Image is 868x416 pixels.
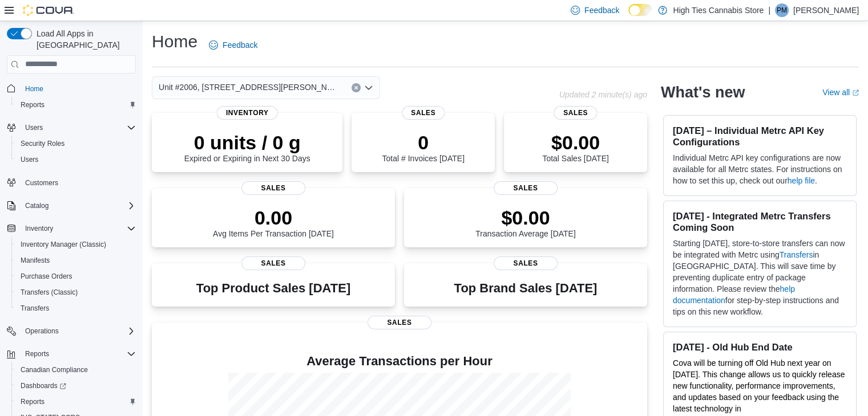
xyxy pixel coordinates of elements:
[475,206,576,229] p: $0.00
[768,3,770,17] p: |
[454,282,597,295] h3: Top Brand Sales [DATE]
[21,155,38,164] span: Users
[21,222,58,235] button: Inventory
[184,131,310,163] div: Expired or Expiring in Next 30 Days
[16,137,69,150] a: Security Roles
[780,250,813,259] a: Transfers
[16,254,54,267] a: Manifests
[382,131,464,154] p: 0
[2,221,140,236] button: Inventory
[494,181,558,195] span: Sales
[673,238,847,317] p: Starting [DATE], store-to-store transfers can now be integrated with Metrc using in [GEOGRAPHIC_D...
[21,100,45,109] span: Reports
[152,30,197,53] h1: Home
[16,395,49,409] a: Reports
[475,206,576,238] div: Transaction Average [DATE]
[21,365,88,374] span: Canadian Compliance
[11,378,140,394] a: Dashboards
[21,176,63,190] a: Customers
[2,198,140,214] button: Catalog
[21,176,136,190] span: Customers
[661,83,745,101] h2: What's new
[204,34,262,56] a: Feedback
[559,90,647,99] p: Updated 2 minute(s) ago
[554,106,597,120] span: Sales
[368,316,431,329] span: Sales
[25,349,49,358] span: Reports
[673,3,764,17] p: High Ties Cannabis Store
[161,354,638,368] h4: Average Transactions per Hour
[25,224,53,233] span: Inventory
[21,81,136,96] span: Home
[628,4,652,16] input: Dark Mode
[382,131,464,163] div: Total # Invoices [DATE]
[11,236,140,252] button: Inventory Manager (Classic)
[23,5,74,16] img: Cova
[16,363,92,377] a: Canadian Compliance
[21,347,136,361] span: Reports
[21,347,54,361] button: Reports
[364,83,373,92] button: Open list of options
[793,3,859,17] p: [PERSON_NAME]
[21,121,47,134] button: Users
[11,362,140,378] button: Canadian Compliance
[16,238,136,251] span: Inventory Manager (Classic)
[822,88,859,97] a: View allExternal link
[196,282,350,295] h3: Top Product Sales [DATE]
[11,300,140,316] button: Transfers
[673,152,847,186] p: Individual Metrc API key configurations are now available for all Metrc states. For instructions ...
[21,222,136,235] span: Inventory
[2,174,140,191] button: Customers
[788,176,815,185] a: help file
[16,254,136,267] span: Manifests
[21,324,63,338] button: Operations
[21,397,45,406] span: Reports
[241,256,305,270] span: Sales
[16,153,136,166] span: Users
[25,84,43,93] span: Home
[21,272,72,281] span: Purchase Orders
[584,5,619,16] span: Feedback
[777,3,787,17] span: PM
[775,3,789,17] div: Paul Martel
[352,83,361,92] button: Clear input
[402,106,445,120] span: Sales
[2,346,140,362] button: Reports
[16,270,77,283] a: Purchase Orders
[32,28,136,51] span: Load All Apps in [GEOGRAPHIC_DATA]
[542,131,608,163] div: Total Sales [DATE]
[25,123,43,132] span: Users
[217,106,278,120] span: Inventory
[2,80,140,97] button: Home
[11,136,140,152] button: Security Roles
[16,379,71,393] a: Dashboards
[223,39,257,51] span: Feedback
[11,252,140,268] button: Manifests
[16,286,82,299] a: Transfers (Classic)
[16,395,136,409] span: Reports
[21,256,50,265] span: Manifests
[16,286,136,299] span: Transfers (Classic)
[21,324,136,338] span: Operations
[16,238,111,251] a: Inventory Manager (Classic)
[11,97,140,113] button: Reports
[16,379,136,393] span: Dashboards
[16,363,136,377] span: Canadian Compliance
[11,268,140,284] button: Purchase Orders
[542,131,608,154] p: $0.00
[21,240,106,249] span: Inventory Manager (Classic)
[673,341,847,353] h3: [DATE] - Old Hub End Date
[21,121,136,134] span: Users
[11,284,140,300] button: Transfers (Classic)
[16,153,43,166] a: Users
[673,125,847,148] h3: [DATE] – Individual Metrc API Key Configurations
[213,206,334,238] div: Avg Items Per Transaction [DATE]
[241,181,305,195] span: Sales
[184,131,310,154] p: 0 units / 0 g
[673,284,795,305] a: help documentation
[21,381,66,390] span: Dashboards
[16,137,136,150] span: Security Roles
[21,304,49,313] span: Transfers
[16,301,136,315] span: Transfers
[852,89,859,96] svg: External link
